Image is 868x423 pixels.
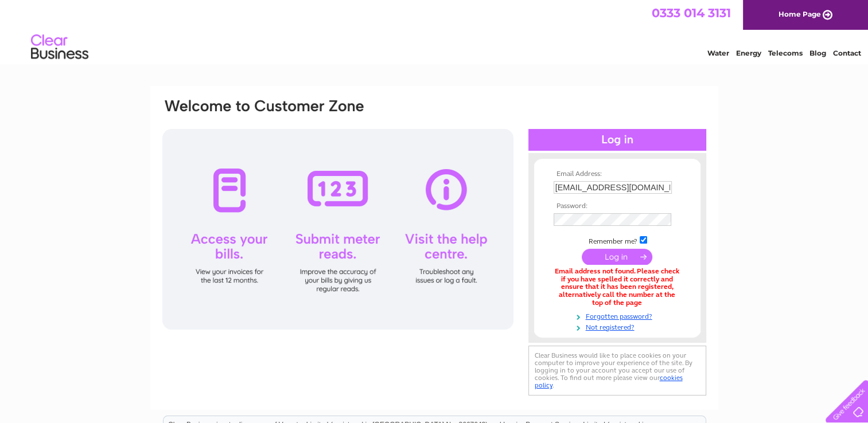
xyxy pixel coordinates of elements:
a: Blog [809,49,826,57]
a: Water [707,49,729,57]
a: Not registered? [554,321,684,332]
a: Contact [833,49,861,57]
a: Forgotten password? [554,310,684,321]
td: Remember me? [551,234,684,246]
th: Password: [551,202,684,210]
a: cookies policy [535,374,683,389]
th: Email Address: [551,170,684,178]
img: logo.png [30,30,89,65]
div: Email address not found. Please check if you have spelled it correctly and ensure that it has bee... [554,268,681,307]
a: 0333 014 3131 [652,6,731,20]
a: Energy [736,49,761,57]
div: Clear Business would like to place cookies on your computer to improve your experience of the sit... [528,346,706,395]
input: Submit [582,249,652,265]
div: Clear Business is a trading name of Verastar Limited (registered in [GEOGRAPHIC_DATA] No. 3667643... [164,6,706,56]
a: Telecoms [768,49,803,57]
